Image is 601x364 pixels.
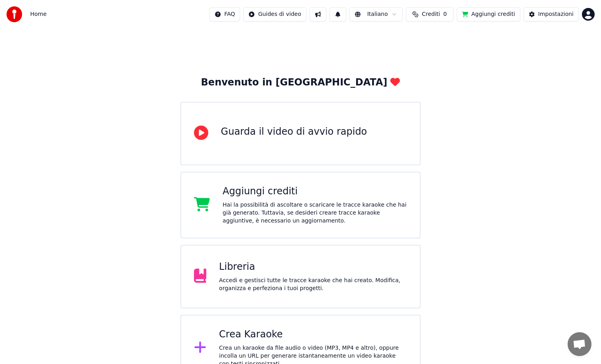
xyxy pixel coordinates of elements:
button: Impostazioni [523,7,579,21]
span: Crediti [422,10,440,18]
div: Libreria [219,261,407,273]
button: FAQ [209,7,240,21]
a: Aprire la chat [568,332,591,356]
div: Accedi e gestisci tutte le tracce karaoke che hai creato. Modifica, organizza e perfeziona i tuoi... [219,277,407,292]
button: Aggiungi crediti [457,7,520,21]
div: Crea Karaoke [219,328,407,341]
span: Home [30,10,47,18]
button: Guides di video [243,7,306,21]
span: 0 [443,10,447,18]
img: youka [6,6,22,22]
div: Impostazioni [538,10,574,18]
div: Aggiungi crediti [223,185,407,198]
div: Benvenuto in [GEOGRAPHIC_DATA] [201,76,400,89]
nav: breadcrumb [30,10,47,18]
button: Crediti0 [406,7,454,21]
div: Hai la possibilità di ascoltare o scaricare le tracce karaoke che hai già generato. Tuttavia, se ... [223,201,407,225]
div: Guarda il video di avvio rapido [221,126,367,138]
